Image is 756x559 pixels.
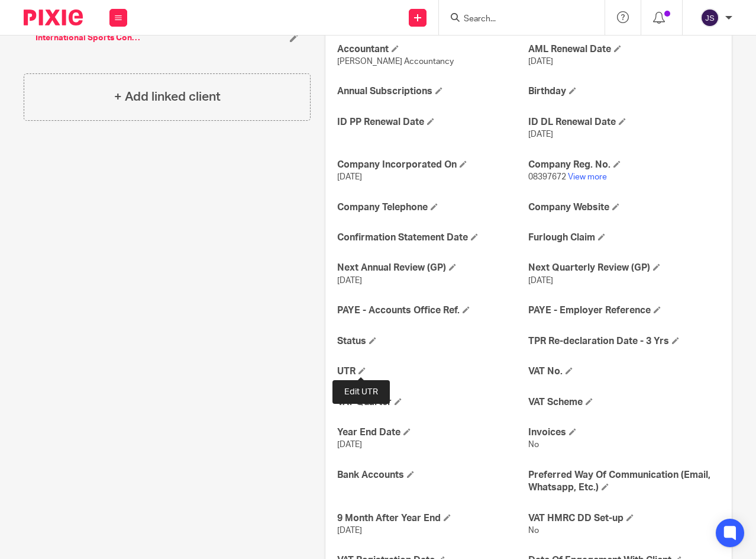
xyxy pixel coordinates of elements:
h4: Company Incorporated On [337,159,529,171]
h4: Company Telephone [337,201,529,214]
img: Pixie [24,9,83,25]
h4: Birthday [528,85,720,98]
h4: VAT Quarter [337,396,529,409]
span: [DATE] [528,277,553,285]
h4: 9 Month After Year End [337,512,529,525]
img: svg%3E [700,8,719,27]
h4: ID DL Renewal Date [528,116,720,128]
h4: PAYE - Accounts Office Ref. [337,304,529,317]
span: 08397672 [528,173,566,181]
h4: Next Annual Review (GP) [337,262,529,274]
h4: AML Renewal Date [528,43,720,56]
a: View more [568,173,607,181]
h4: VAT Scheme [528,396,720,409]
h4: Accountant [337,43,529,56]
h4: PAYE - Employer Reference [528,304,720,317]
input: Search [463,14,569,25]
h4: Company Website [528,201,720,214]
span: [DATE] [337,526,362,535]
span: [DATE] [528,57,553,66]
h4: Company Reg. No. [528,159,720,171]
h4: Bank Accounts [337,469,529,481]
a: International Sports Consulting Limited [35,32,141,44]
h4: Preferred Way Of Communication (Email, Whatsapp, Etc.) [528,469,720,494]
span: No [528,526,539,535]
h4: Year End Date [337,426,529,439]
h4: UTR [337,365,529,378]
h4: Annual Subscriptions [337,85,529,98]
span: [DATE] [337,441,362,449]
h4: Status [337,335,529,348]
h4: Invoices [528,426,720,439]
h4: TPR Re-declaration Date - 3 Yrs [528,335,720,348]
h4: + Add linked client [114,88,221,106]
h4: Furlough Claim [528,232,720,244]
h4: VAT No. [528,365,720,378]
span: [DATE] [337,277,362,285]
span: [PERSON_NAME] Accountancy [337,57,454,66]
h4: VAT HMRC DD Set-up [528,512,720,525]
span: [DATE] [528,130,553,139]
span: No [528,441,539,449]
h4: ID PP Renewal Date [337,116,529,128]
h4: Confirmation Statement Date [337,232,529,244]
h4: Next Quarterly Review (GP) [528,262,720,274]
span: [DATE] [337,173,362,181]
